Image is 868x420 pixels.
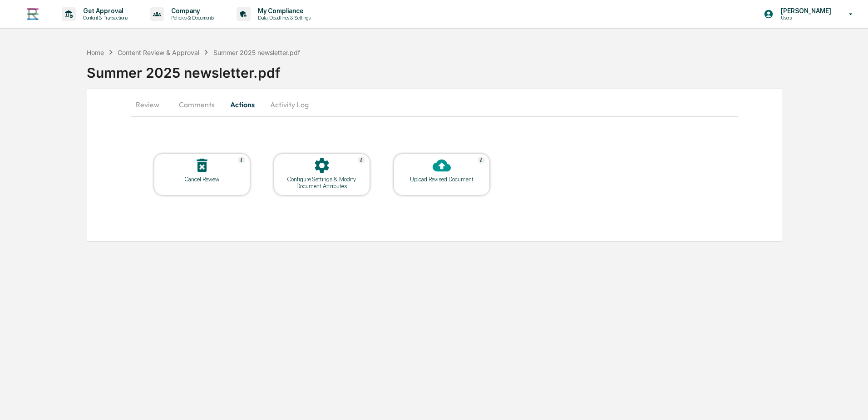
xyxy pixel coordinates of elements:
[22,3,44,25] img: logo
[76,15,132,21] p: Content & Transactions
[251,15,315,21] p: Data, Deadlines & Settings
[281,176,363,190] div: Configure Settings & Modify Document Attributes
[164,7,218,15] p: Company
[238,156,245,164] img: Help
[774,15,836,21] p: Users
[172,94,222,115] button: Comments
[164,15,218,21] p: Policies & Documents
[251,7,315,15] p: My Compliance
[131,94,172,115] button: Review
[478,156,485,164] img: Help
[87,57,868,81] div: Summer 2025 newsletter.pdf
[839,390,863,415] iframe: Open customer support
[222,94,263,115] button: Actions
[401,176,483,183] div: Upload Revised Document
[358,156,365,164] img: Help
[213,49,300,56] div: Summer 2025 newsletter.pdf
[87,49,104,56] div: Home
[76,7,132,15] p: Get Approval
[118,49,199,56] div: Content Review & Approval
[131,94,738,115] div: secondary tabs example
[774,7,836,15] p: [PERSON_NAME]
[161,176,243,183] div: Cancel Review
[263,94,316,115] button: Activity Log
